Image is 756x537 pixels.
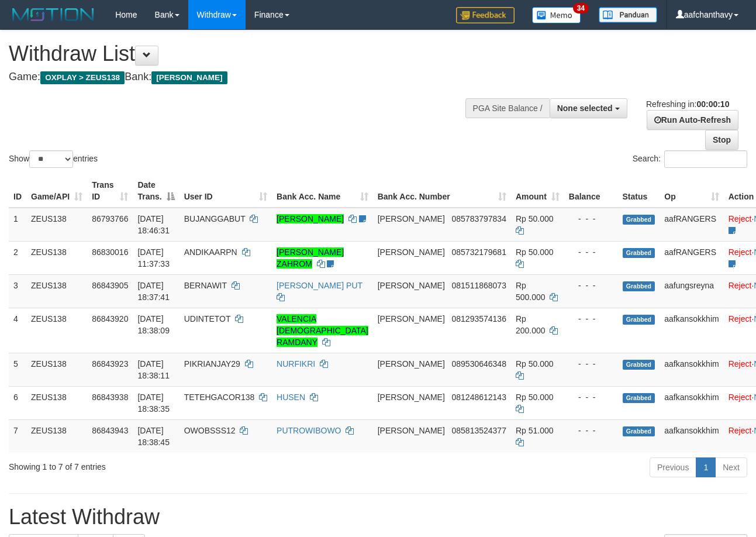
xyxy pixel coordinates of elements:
[516,214,554,223] span: Rp 50.000
[184,393,255,402] span: TETEHGACOR138
[378,393,445,402] span: [PERSON_NAME]
[705,130,738,150] a: Stop
[569,280,613,291] div: - - -
[664,150,747,168] input: Search:
[660,386,723,419] td: aafkansokkhim
[137,247,170,268] span: [DATE] 11:37:33
[516,359,554,369] span: Rp 50.000
[137,281,170,302] span: [DATE] 18:37:41
[623,248,655,258] span: Grabbed
[451,393,506,402] span: Copy 081248612143 to clipboard
[618,174,660,208] th: Status
[26,386,87,419] td: ZEUS138
[378,426,445,435] span: [PERSON_NAME]
[92,393,128,402] span: 86843938
[569,213,613,225] div: - - -
[729,247,752,257] a: Reject
[277,314,368,347] a: VALENCIA [DEMOGRAPHIC_DATA] RAMDANY
[373,174,511,208] th: Bank Acc. Number: activate to sort column ascending
[9,42,492,66] h1: Withdraw List
[516,314,546,335] span: Rp 200.000
[151,71,227,84] span: [PERSON_NAME]
[660,241,723,274] td: aafRANGERS
[660,208,723,242] td: aafRANGERS
[729,393,752,402] a: Reject
[179,174,272,208] th: User ID: activate to sort column ascending
[516,281,546,302] span: Rp 500.000
[569,425,613,436] div: - - -
[9,419,26,453] td: 7
[646,99,729,109] span: Refreshing in:
[26,274,87,308] td: ZEUS138
[184,359,240,369] span: PIKRIANJAY29
[26,419,87,453] td: ZEUS138
[184,314,231,323] span: UDINTETOT
[92,314,128,323] span: 86843920
[650,457,696,477] a: Previous
[133,174,179,208] th: Date Trans.: activate to sort column descending
[9,71,492,83] h4: Game: Bank:
[660,419,723,453] td: aafkansokkhim
[569,391,613,403] div: - - -
[599,7,657,23] img: panduan.png
[92,214,128,223] span: 86793766
[9,353,26,386] td: 5
[729,359,752,369] a: Reject
[40,71,125,84] span: OXPLAY > ZEUS138
[729,314,752,323] a: Reject
[29,150,73,168] select: Showentries
[516,247,554,257] span: Rp 50.000
[378,281,445,290] span: [PERSON_NAME]
[9,505,747,529] h1: Latest Withdraw
[184,247,237,257] span: ANDIKAARPN
[184,214,246,223] span: BUJANGGABUT
[137,314,170,335] span: [DATE] 18:38:09
[451,247,506,257] span: Copy 085732179681 to clipboard
[378,247,445,257] span: [PERSON_NAME]
[696,457,716,477] a: 1
[516,393,554,402] span: Rp 50.000
[87,174,133,208] th: Trans ID: activate to sort column ascending
[9,456,306,473] div: Showing 1 to 7 of 7 entries
[9,6,98,23] img: MOTION_logo.png
[729,426,752,435] a: Reject
[696,99,729,109] strong: 00:00:10
[378,314,445,323] span: [PERSON_NAME]
[137,393,170,414] span: [DATE] 18:38:35
[26,208,87,242] td: ZEUS138
[9,241,26,274] td: 2
[9,274,26,308] td: 3
[451,314,506,323] span: Copy 081293574136 to clipboard
[647,110,738,130] a: Run Auto-Refresh
[715,457,747,477] a: Next
[511,174,564,208] th: Amount: activate to sort column ascending
[516,426,554,435] span: Rp 51.000
[451,281,506,290] span: Copy 081511868073 to clipboard
[184,426,236,435] span: OWOBSSS12
[569,246,613,258] div: - - -
[9,174,26,208] th: ID
[137,359,170,380] span: [DATE] 18:38:11
[532,7,581,23] img: Button%20Memo.svg
[9,308,26,353] td: 4
[26,241,87,274] td: ZEUS138
[272,174,373,208] th: Bank Acc. Name: activate to sort column ascending
[277,281,363,290] a: [PERSON_NAME] PUT
[660,174,723,208] th: Op: activate to sort column ascending
[137,426,170,447] span: [DATE] 18:38:45
[92,281,128,290] span: 86843905
[451,214,506,223] span: Copy 085783797834 to clipboard
[456,7,515,23] img: Feedback.jpg
[623,426,655,436] span: Grabbed
[569,358,613,370] div: - - -
[623,215,655,225] span: Grabbed
[569,313,613,325] div: - - -
[729,281,752,290] a: Reject
[277,426,341,435] a: PUTROWIBOWO
[92,426,128,435] span: 86843943
[92,247,128,257] span: 86830016
[9,150,98,168] label: Show entries
[451,426,506,435] span: Copy 085813524377 to clipboard
[277,359,315,369] a: NURFIKRI
[623,393,655,403] span: Grabbed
